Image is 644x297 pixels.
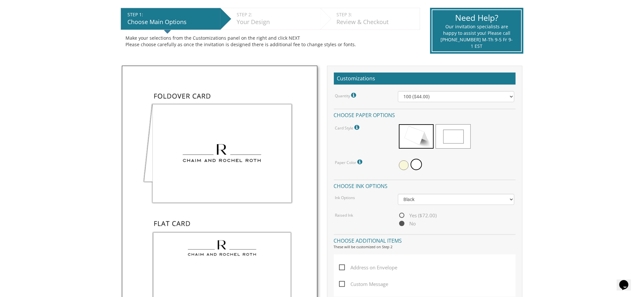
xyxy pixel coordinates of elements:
span: Yes ($72.00) [398,211,437,220]
div: STEP 1: [127,11,217,18]
span: Custom Message [339,280,388,288]
iframe: chat widget [617,271,637,290]
label: Quantity [335,91,358,100]
label: Card Style [335,123,361,132]
h4: Choose paper options [334,109,516,120]
div: Choose Main Options [127,18,217,26]
div: These will be customized on Step 2 [334,244,516,250]
h4: Choose ink options [334,180,516,191]
span: Address on Envelope [339,263,397,272]
div: Our invitation specialists are happy to assist you! Please call [PHONE_NUMBER] M-Th 9-5 Fr 9-1 EST [440,23,513,49]
span: No [398,220,416,228]
div: STEP 2: [237,11,317,18]
div: STEP 3: [336,11,416,18]
label: Ink Options [335,195,355,200]
label: Raised Ink [335,212,353,218]
div: Need Help? [440,12,513,24]
label: Paper Color [335,158,364,166]
h4: Choose additional items [334,234,516,246]
h2: Customizations [334,73,516,85]
div: Review & Checkout [336,18,416,26]
div: Your Design [237,18,317,26]
div: Make your selections from the Customizations panel on the right and click NEXT Please choose care... [125,35,415,48]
